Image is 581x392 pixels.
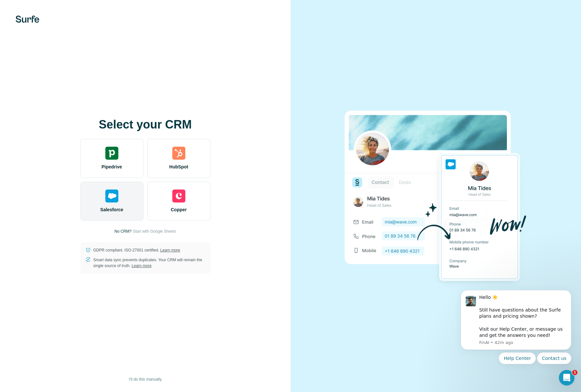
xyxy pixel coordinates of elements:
p: Smart data sync prevents duplicates. Your CRM will remain the single source of truth. [93,257,205,269]
p: No CRM? [114,228,132,234]
img: copper's logo [172,190,185,202]
img: Surfe's logo [16,16,39,23]
h1: Select your CRM [80,118,210,131]
iframe: Intercom notifications message [451,269,581,374]
img: salesforce's logo [105,190,118,202]
span: Salesforce [100,206,123,213]
iframe: Intercom live chat [559,370,574,386]
img: SALESFORCE image [345,100,527,292]
a: Learn more [160,248,180,252]
span: HubSpot [169,164,188,170]
button: Start with Google Sheets [133,228,176,234]
button: I’ll do this manually [124,374,166,384]
span: Pipedrive [101,164,122,170]
p: GDPR compliant. ISO-27001 certified. [93,247,180,253]
span: I’ll do this manually [129,376,162,382]
img: hubspot's logo [172,147,185,160]
span: Copper [171,206,187,213]
img: pipedrive's logo [105,147,118,160]
a: Learn more [132,263,152,268]
span: 1 [572,370,577,375]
